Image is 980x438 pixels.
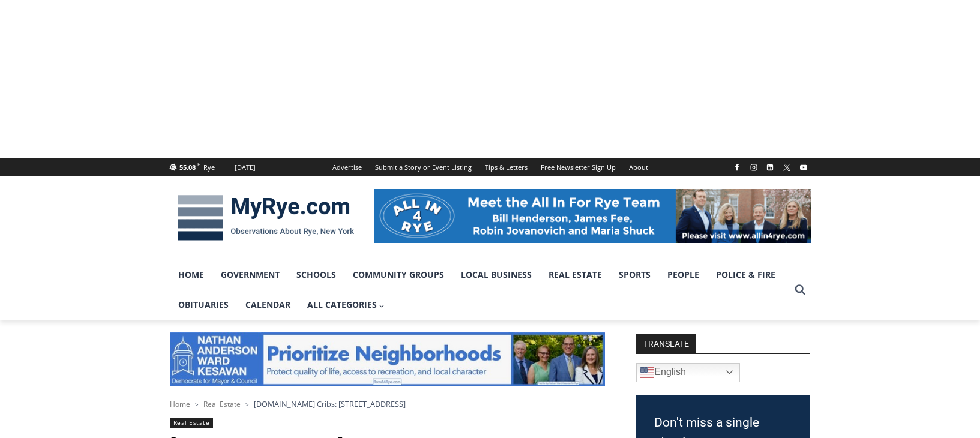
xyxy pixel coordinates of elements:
span: F [197,161,200,167]
a: Real Estate [540,260,610,290]
a: Home [170,399,190,409]
a: Home [170,260,212,290]
nav: Primary Navigation [170,260,789,320]
a: Local Business [452,260,540,290]
nav: Breadcrumbs [170,398,605,410]
div: Rye [203,162,215,173]
a: About [622,158,655,176]
button: View Search Form [789,279,811,301]
a: All Categories [299,290,394,320]
a: English [636,363,740,382]
a: Schools [288,260,344,290]
span: All Categories [307,298,385,311]
a: Advertise [326,158,368,176]
nav: Secondary Navigation [326,158,655,176]
a: Submit a Story or Event Listing [368,158,478,176]
span: > [195,400,199,409]
a: Sports [610,260,659,290]
a: Real Estate [203,399,241,409]
span: > [245,400,249,409]
a: Police & Fire [708,260,784,290]
a: Government [212,260,288,290]
a: People [659,260,708,290]
img: MyRye.com [170,187,362,249]
a: Linkedin [763,160,777,175]
strong: TRANSLATE [636,334,696,353]
a: Obituaries [170,290,237,320]
div: [DATE] [235,162,256,173]
a: Instagram [747,160,761,175]
a: Community Groups [344,260,452,290]
a: Real Estate [170,418,214,428]
a: Tips & Letters [478,158,534,176]
a: Calendar [237,290,299,320]
a: Free Newsletter Sign Up [534,158,622,176]
img: en [640,365,654,380]
span: 55.08 [179,163,196,172]
a: X [780,160,794,175]
img: All in for Rye [374,189,811,243]
span: [DOMAIN_NAME] Cribs: [STREET_ADDRESS] [254,398,406,409]
a: Facebook [730,160,744,175]
a: YouTube [796,160,811,175]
